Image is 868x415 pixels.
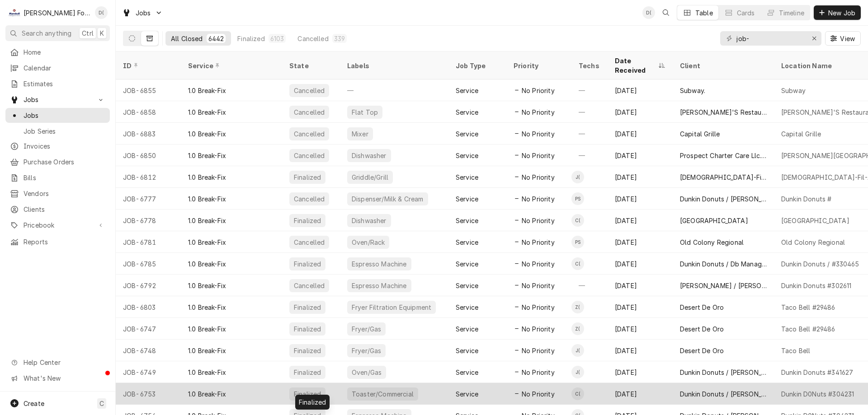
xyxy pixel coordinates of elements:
span: Jobs [24,111,105,120]
div: JOB-6855 [116,79,181,101]
div: Z( [571,322,584,335]
div: Desert De Oro [680,324,724,334]
span: What's New [24,373,104,383]
div: Service [456,368,478,377]
div: JOB-6753 [116,383,181,405]
div: Service [456,194,478,204]
div: Dishwasher [351,151,387,160]
div: James Lunney (128)'s Avatar [571,344,584,357]
div: Cancelled [293,194,325,204]
div: Derek Testa (81)'s Avatar [95,6,108,19]
div: — [571,101,608,123]
div: Old Colony Regional [680,238,744,247]
div: [GEOGRAPHIC_DATA] [781,216,849,225]
span: Home [24,47,105,57]
div: J( [571,366,584,378]
div: Job Type [456,61,499,70]
div: Capital Grille [781,129,821,139]
div: [DATE] [608,361,673,383]
div: Derek Testa (81)'s Avatar [642,6,655,19]
div: Finalized [293,368,322,377]
div: Dunkin Donuts / #330465 [781,259,859,269]
div: JOB-6749 [116,361,181,383]
a: Job Series [5,124,110,139]
div: Taco Bell #29486 [781,324,835,334]
span: Pricebook [24,220,92,230]
div: PS [571,192,584,205]
div: [DATE] [608,275,673,296]
div: [GEOGRAPHIC_DATA] [680,216,748,225]
div: Fryer/Gas [351,346,382,355]
span: No Priority [522,129,555,139]
div: 6442 [208,34,224,43]
div: Z( [571,301,584,313]
div: Service [456,129,478,139]
div: 6103 [270,34,284,43]
span: No Priority [522,324,555,334]
span: No Priority [522,346,555,355]
span: Ctrl [82,28,94,38]
span: C [99,399,104,408]
button: Open search [659,5,673,20]
div: D( [95,6,108,19]
a: Go to Pricebook [5,218,110,233]
div: J( [571,344,584,357]
div: State [289,61,333,70]
div: JOB-6785 [116,253,181,275]
div: Marshall Food Equipment Service's Avatar [8,6,21,19]
a: Bills [5,170,110,185]
a: Estimates [5,76,110,91]
div: 1.0 Break-Fix [188,173,226,182]
a: Clients [5,202,110,217]
div: 1.0 Break-Fix [188,281,226,290]
div: Service [456,346,478,355]
div: JOB-6792 [116,275,181,296]
span: Jobs [136,8,151,18]
div: Dunkin Donuts # [781,194,831,204]
div: Service [456,324,478,334]
div: 1.0 Break-Fix [188,324,226,334]
div: Subway. [680,86,705,95]
div: PS [571,236,584,248]
span: Invoices [24,141,105,151]
a: Go to Help Center [5,355,110,370]
div: Pending No Schedule's Avatar [571,236,584,248]
div: Prospect Charter Care Llc. D/B/A [680,151,767,160]
div: Priority [514,61,562,70]
div: Finalized [293,173,322,182]
div: Timeline [779,8,804,18]
div: All Closed [171,34,203,43]
div: 1.0 Break-Fix [188,107,226,117]
button: View [825,31,861,46]
div: — [571,79,608,101]
div: 1.0 Break-Fix [188,151,226,160]
span: No Priority [522,368,555,377]
div: Client [680,61,765,70]
span: No Priority [522,281,555,290]
div: — [571,145,608,166]
div: Finalized [293,324,322,334]
span: No Priority [522,238,555,247]
span: Create [24,400,44,407]
span: No Priority [522,259,555,269]
a: Purchase Orders [5,154,110,169]
input: Keyword search [736,31,804,46]
div: Oven/Rack [351,238,386,247]
div: — [340,79,448,101]
div: 1.0 Break-Fix [188,194,226,204]
div: [DATE] [608,188,673,210]
div: Zachary Goldstein (120)'s Avatar [571,301,584,313]
div: — [571,123,608,145]
div: Dunkin Donuts / [PERSON_NAME] [680,389,767,399]
div: Flat Top [351,107,379,117]
div: JOB-6777 [116,188,181,210]
div: Service [456,303,478,312]
div: JOB-6748 [116,340,181,361]
div: Chris Branca (99)'s Avatar [571,257,584,270]
div: C( [571,387,584,400]
div: 339 [334,34,345,43]
div: Dispenser/Milk & Cream [351,194,425,204]
button: Erase input [807,31,821,46]
div: JOB-6778 [116,210,181,231]
div: Dunkin D0Nuts #304231 [781,389,854,399]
